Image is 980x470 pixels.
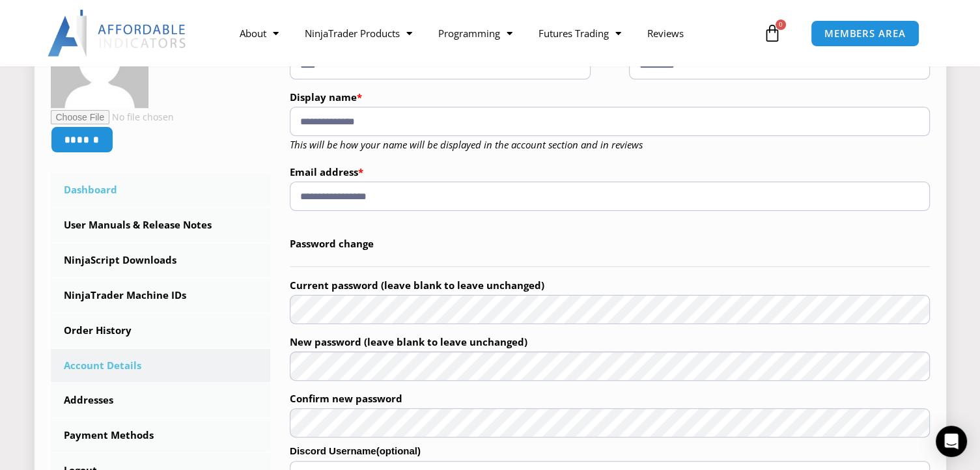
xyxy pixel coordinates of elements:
label: Discord Username [290,441,930,461]
label: Confirm new password [290,389,930,408]
em: This will be how your name will be displayed in the account section and in reviews [290,138,643,151]
div: Open Intercom Messenger [936,426,967,457]
span: 0 [776,20,786,30]
a: NinjaTrader Products [292,18,425,48]
a: 0 [744,14,801,52]
a: Dashboard [51,173,271,207]
a: About [227,18,292,48]
span: (optional) [376,445,421,456]
a: User Manuals & Release Notes [51,208,271,242]
a: Account Details [51,349,271,383]
a: NinjaScript Downloads [51,243,271,277]
a: MEMBERS AREA [811,20,919,47]
nav: Menu [227,18,760,48]
img: LogoAI | Affordable Indicators – NinjaTrader [48,10,188,57]
a: Programming [425,18,525,48]
span: MEMBERS AREA [824,29,906,38]
a: Futures Trading [525,18,634,48]
a: NinjaTrader Machine IDs [51,279,271,312]
a: Payment Methods [51,419,271,452]
label: Display name [290,87,930,107]
label: Email address [290,162,930,182]
a: Order History [51,314,271,348]
label: Current password (leave blank to leave unchanged) [290,275,930,295]
a: Reviews [634,18,697,48]
label: New password (leave blank to leave unchanged) [290,332,930,352]
a: Addresses [51,383,271,417]
legend: Password change [290,222,930,267]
